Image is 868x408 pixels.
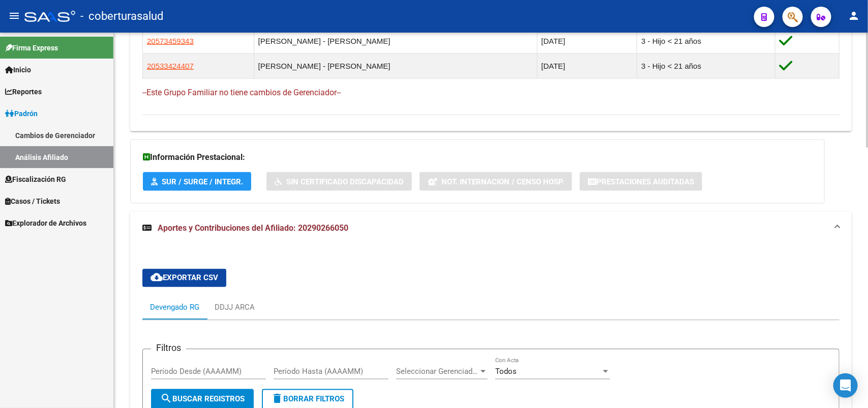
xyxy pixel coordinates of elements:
[637,29,775,53] td: 3 - Hijo < 21 años
[80,5,163,28] span: - coberturasalud
[5,64,31,75] span: Inicio
[151,271,163,284] mat-icon: cloud_download
[147,62,194,70] span: 20533424407
[537,53,637,78] td: [DATE]
[5,108,38,119] span: Padrón
[8,10,20,22] mat-icon: menu
[5,196,60,207] span: Casos / Tickets
[495,367,517,376] span: Todos
[142,269,226,287] button: Exportar CSV
[5,86,42,97] span: Reportes
[143,172,251,191] button: SUR / SURGE / INTEGR.
[5,42,58,53] span: Firma Express
[833,373,858,398] div: Open Intercom Messenger
[151,274,218,283] span: Exportar CSV
[537,29,637,53] td: [DATE]
[162,177,243,186] span: SUR / SURGE / INTEGR.
[637,53,775,78] td: 3 - Hijo < 21 años
[142,87,840,98] h4: --Este Grupo Familiar no tiene cambios de Gerenciador--
[160,393,172,405] mat-icon: search
[848,10,860,22] mat-icon: person
[580,172,702,191] button: Prestaciones Auditadas
[271,393,283,405] mat-icon: delete
[5,217,86,229] span: Explorador de Archivos
[147,37,194,45] span: 20573459343
[254,29,537,53] td: [PERSON_NAME] - [PERSON_NAME]
[150,302,199,313] div: Devengado RG
[271,395,344,404] span: Borrar Filtros
[5,174,66,185] span: Fiscalización RG
[596,177,694,186] span: Prestaciones Auditadas
[143,150,812,165] h3: Información Prestacional:
[420,172,572,191] button: Not. Internacion / Censo Hosp.
[286,177,404,186] span: Sin Certificado Discapacidad
[396,367,478,376] span: Seleccionar Gerenciador
[441,177,564,186] span: Not. Internacion / Censo Hosp.
[254,53,537,78] td: [PERSON_NAME] - [PERSON_NAME]
[151,341,186,356] h3: Filtros
[266,172,412,191] button: Sin Certificado Discapacidad
[215,302,255,313] div: DDJJ ARCA
[158,223,348,233] span: Aportes y Contribuciones del Afiliado: 20290266050
[130,212,852,244] mat-expansion-panel-header: Aportes y Contribuciones del Afiliado: 20290266050
[160,395,245,404] span: Buscar Registros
